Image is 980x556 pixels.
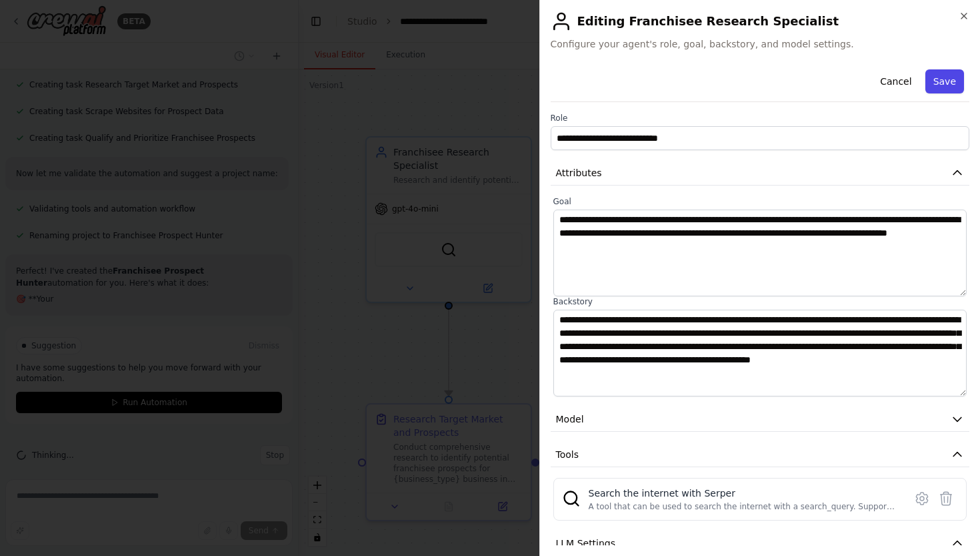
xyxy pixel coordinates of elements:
button: Attributes [551,161,970,186]
div: Search the internet with Serper [589,487,897,500]
button: Model [551,407,970,432]
button: Cancel [872,69,919,93]
span: Attributes [556,166,602,180]
label: Goal [553,196,967,207]
span: Tools [556,448,579,461]
h2: Editing Franchisee Research Specialist [551,11,970,32]
label: Backstory [553,296,967,307]
div: A tool that can be used to search the internet with a search_query. Supports different search typ... [589,501,897,512]
label: Role [551,113,970,123]
span: Configure your agent's role, goal, backstory, and model settings. [551,37,970,51]
button: Tools [551,443,970,467]
button: Configure tool [910,487,934,511]
button: Save [925,69,964,93]
button: Delete tool [934,487,958,511]
img: SerperDevTool [562,489,581,508]
span: LLM Settings [556,537,616,550]
span: Model [556,412,584,426]
button: LLM Settings [551,531,970,556]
